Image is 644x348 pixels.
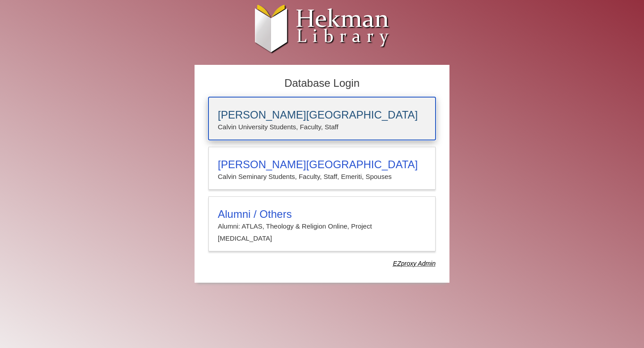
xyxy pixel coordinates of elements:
h2: Database Login [204,74,440,93]
h3: Alumni / Others [218,208,426,221]
h3: [PERSON_NAME][GEOGRAPHIC_DATA] [218,109,426,121]
dfn: Use Alumni login [393,260,436,267]
summary: Alumni / OthersAlumni: ATLAS, Theology & Religion Online, Project [MEDICAL_DATA] [218,208,426,244]
a: [PERSON_NAME][GEOGRAPHIC_DATA]Calvin Seminary Students, Faculty, Staff, Emeriti, Spouses [208,147,436,190]
a: [PERSON_NAME][GEOGRAPHIC_DATA]Calvin University Students, Faculty, Staff [208,97,436,140]
p: Calvin Seminary Students, Faculty, Staff, Emeriti, Spouses [218,171,426,182]
p: Alumni: ATLAS, Theology & Religion Online, Project [MEDICAL_DATA] [218,221,426,244]
h3: [PERSON_NAME][GEOGRAPHIC_DATA] [218,158,426,171]
p: Calvin University Students, Faculty, Staff [218,121,426,133]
